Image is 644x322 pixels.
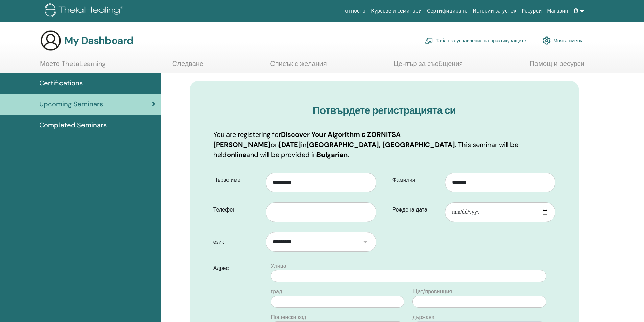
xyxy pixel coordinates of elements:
a: Истории за успех [470,5,519,17]
a: Помощ и ресурси [530,59,585,73]
label: град [271,288,282,296]
label: Щат/провинция [412,288,452,296]
span: Completed Seminars [39,120,107,130]
b: online [227,150,246,159]
label: Адрес [208,262,267,275]
p: You are registering for on in . This seminar will be held and will be provided in . [213,129,555,160]
label: Първо име [208,174,266,187]
a: Моята сметка [543,33,584,48]
h3: Потвърдете регистрацията си [213,104,555,117]
img: logo.png [45,3,125,19]
b: Bulgarian [317,150,348,159]
a: Моето ThetaLearning [40,59,106,73]
a: Следване [172,59,204,73]
label: Пощенски код [271,313,306,321]
b: [DATE] [279,140,301,149]
img: cog.svg [543,35,551,46]
label: Улица [271,262,286,270]
b: Discover Your Algorithm с ZORNITSA [PERSON_NAME] [213,130,401,149]
label: Фамилия [387,174,445,187]
a: Табло за управление на практикуващите [425,33,526,48]
h3: My Dashboard [64,34,133,47]
a: Сертифициране [424,5,470,17]
a: Център за съобщения [393,59,463,73]
label: Телефон [208,203,266,216]
label: Рождена дата [387,203,445,216]
label: език [208,236,266,248]
span: Upcoming Seminars [39,99,103,109]
a: Магазин [544,5,571,17]
a: Курсове и семинари [368,5,424,17]
img: generic-user-icon.jpg [40,30,62,51]
a: относно [342,5,368,17]
a: Ресурси [519,5,545,17]
img: chalkboard-teacher.svg [425,38,433,44]
label: държава [412,313,434,321]
span: Certifications [39,78,83,88]
a: Списък с желания [270,59,327,73]
b: [GEOGRAPHIC_DATA], [GEOGRAPHIC_DATA] [306,140,455,149]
